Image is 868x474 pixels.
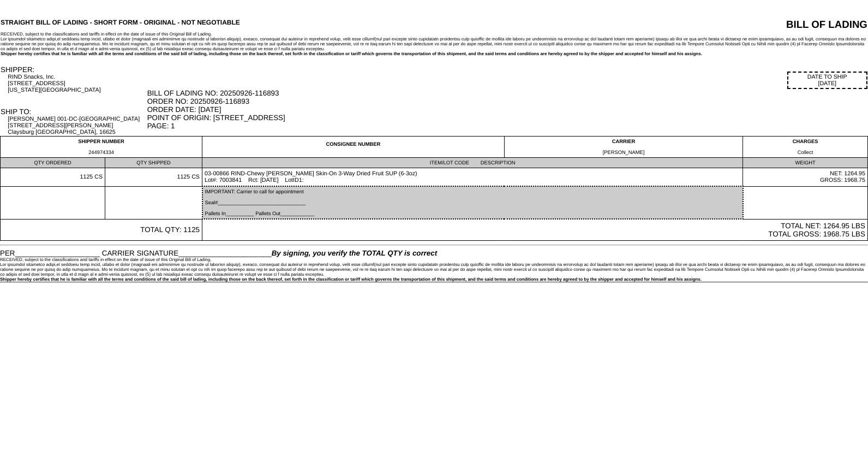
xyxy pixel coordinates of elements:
td: 1125 CS [1,168,105,187]
div: BILL OF LADING [636,19,867,31]
div: [PERSON_NAME] [507,150,741,155]
div: SHIPPER: [1,66,146,74]
td: IMPORTANT: Carrier to call for appointment Seal#_______________________________ Pallets In_______... [202,186,743,219]
div: RIND Snacks, Inc. [STREET_ADDRESS] [US_STATE][GEOGRAPHIC_DATA] [8,74,146,93]
div: SHIP TO: [1,108,146,116]
div: Shipper hereby certifies that he is familiar with all the terms and conditions of the said bill o... [1,51,867,56]
div: DATE TO SHIP [DATE] [787,72,867,89]
td: ITEM/LOT CODE DESCRIPTION [202,158,743,168]
div: Collect [745,150,865,155]
td: NET: 1264.95 GROSS: 1968.75 [743,168,868,187]
td: QTY SHIPPED [105,158,202,168]
div: [PERSON_NAME] 001-DC-[GEOGRAPHIC_DATA] [STREET_ADDRESS][PERSON_NAME] Claysburg [GEOGRAPHIC_DATA],... [8,116,146,135]
td: WEIGHT [743,158,868,168]
td: CHARGES [743,137,868,158]
span: By signing, you verify the TOTAL QTY is correct [272,249,437,257]
td: TOTAL QTY: 1125 [1,219,202,241]
td: TOTAL NET: 1264.95 LBS TOTAL GROSS: 1968.75 LBS [202,219,868,241]
div: 244974334 [3,150,200,155]
td: CONSIGNEE NUMBER [202,137,505,158]
td: 1125 CS [105,168,202,187]
div: BILL OF LADING NO: 20250926-116893 ORDER NO: 20250926-116893 ORDER DATE: [DATE] POINT OF ORIGIN: ... [147,89,867,130]
td: SHIPPER NUMBER [1,137,202,158]
td: CARRIER [504,137,743,158]
td: 03-00866 RIND-Chewy [PERSON_NAME] Skin-On 3-Way Dried Fruit SUP (6-3oz) Lot#: 7003841 Rct: [DATE]... [202,168,743,187]
td: QTY ORDERED [1,158,105,168]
